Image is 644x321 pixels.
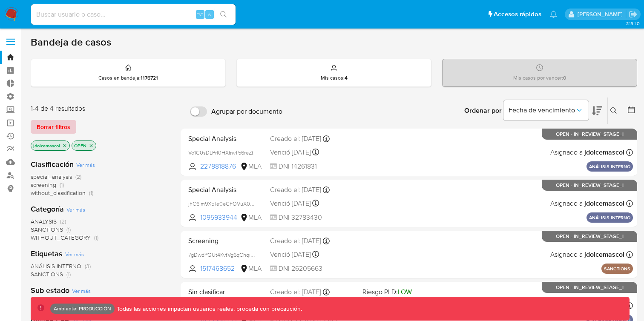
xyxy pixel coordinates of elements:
p: Todas las acciones impactan usuarios reales, proceda con precaución. [115,305,302,313]
a: Salir [629,10,638,19]
a: Notificaciones [550,11,557,18]
span: ⌥ [197,10,203,18]
button: search-icon [215,9,232,20]
p: joaquin.dolcemascolo@mercadolibre.com [578,10,626,18]
p: Ambiente: PRODUCCIÓN [54,307,111,310]
input: Buscar usuario o caso... [31,9,236,20]
span: s [208,10,211,18]
span: Accesos rápidos [494,10,541,19]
